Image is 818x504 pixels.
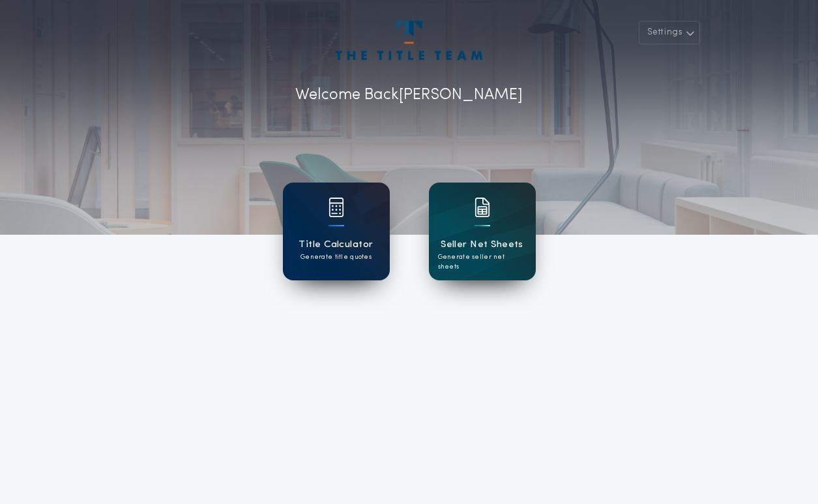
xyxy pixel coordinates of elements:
[329,198,344,217] img: card icon
[429,183,536,280] a: card iconSeller Net SheetsGenerate seller net sheets
[438,252,527,272] p: Generate seller net sheets
[336,21,482,60] img: account-logo
[300,252,372,262] p: Generate title quotes
[639,21,700,44] button: Settings
[475,198,490,217] img: card icon
[283,183,390,280] a: card iconTitle CalculatorGenerate title quotes
[441,237,523,252] h1: Seller Net Sheets
[295,83,523,107] p: Welcome Back [PERSON_NAME]
[299,237,373,252] h1: Title Calculator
